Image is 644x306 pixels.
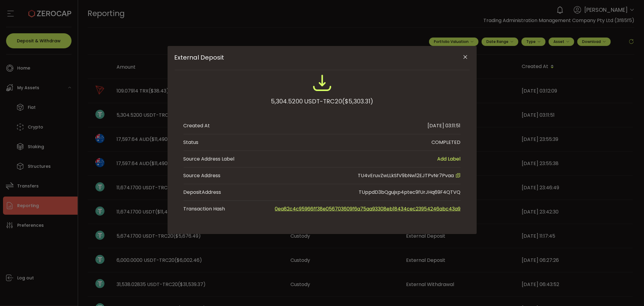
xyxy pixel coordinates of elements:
iframe: Chat Widget [614,277,644,306]
a: 0ea82c4c95966ff38e056703609f6a75aa93308eb18434cec23954246abc43a9 [275,205,461,212]
div: Created At [184,122,210,129]
span: Transaction Hash [184,205,244,213]
div: Source Address [184,172,221,179]
span: External Deposit [175,54,440,61]
div: Status [184,139,199,146]
div: Address [184,189,221,196]
span: Add Label [437,155,461,163]
div: COMPLETED [432,139,461,146]
span: ($5,303.31) [342,96,373,107]
div: 5,304.5200 USDT-TRC20 [271,96,373,107]
span: TU4vEruvZwLLkSfV9bNw12EJTPvNr7Pvaa [358,172,454,179]
div: External Deposit [168,46,477,234]
div: TUppdD3bQgujxp4ptec9fUrJHq69F4QTVQ [359,189,461,196]
button: Close [460,52,471,63]
div: [DATE] 03:11:51 [428,122,461,129]
span: Source Address Label [184,155,235,163]
span: Deposit [184,189,202,196]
